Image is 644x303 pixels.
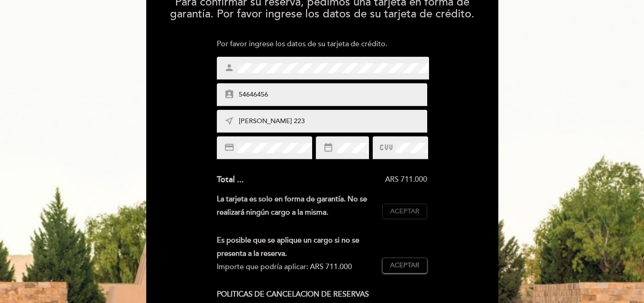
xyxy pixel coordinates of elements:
[217,193,382,219] div: La tarjeta es solo en forma de garantía. No se realizará ningún cargo a la misma.
[382,258,427,273] button: Aceptar
[217,39,427,49] div: Por favor ingrese los datos de su tarjeta de crédito.
[224,89,234,99] i: assignment_ind
[217,234,375,260] div: Es posible que se aplique un cargo si no se presenta a la reserva.
[217,260,375,274] div: Importe que podría aplicar: ARS 711.000
[323,142,333,152] i: date_range
[382,204,427,219] button: Aceptar
[390,207,419,216] span: Aceptar
[224,142,234,152] i: credit_card
[237,116,428,127] input: Dirección
[224,116,234,126] i: near_me
[217,174,244,184] span: Total ...
[390,261,419,271] span: Aceptar
[237,90,428,100] input: Documento de identidad o Número de Pasaporte
[224,63,234,73] i: person
[244,174,427,185] div: ARS 711.000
